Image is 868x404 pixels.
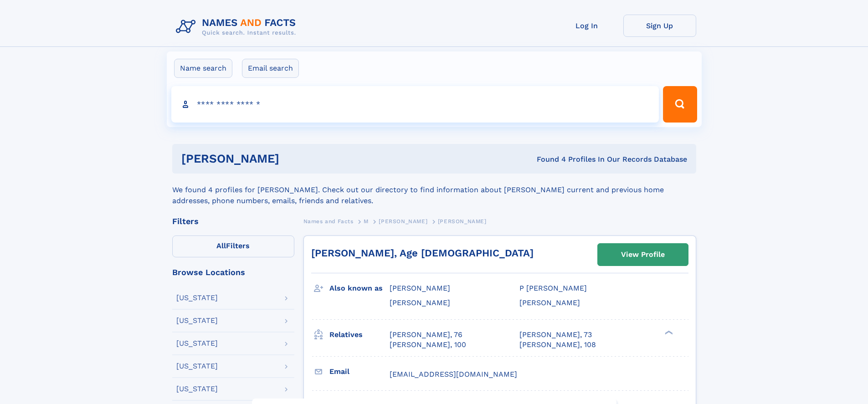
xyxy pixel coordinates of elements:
[176,363,218,370] div: [US_STATE]
[172,174,696,206] div: We found 4 profiles for [PERSON_NAME]. Check out our directory to find information about [PERSON_...
[242,59,299,78] label: Email search
[550,15,623,37] a: Log In
[663,86,697,123] button: Search Button
[364,218,369,225] span: M
[379,215,427,227] a: [PERSON_NAME]
[364,215,369,227] a: M
[176,294,218,302] div: [US_STATE]
[598,244,688,266] a: View Profile
[172,15,303,39] img: Logo Names and Facts
[172,217,294,225] div: Filters
[176,340,218,347] div: [US_STATE]
[663,329,673,335] div: ❯
[438,218,487,225] span: [PERSON_NAME]
[408,154,687,164] div: Found 4 Profiles In Our Records Database
[311,247,534,259] a: [PERSON_NAME], Age [DEMOGRAPHIC_DATA]
[390,370,517,378] span: [EMAIL_ADDRESS][DOMAIN_NAME]
[519,340,596,350] a: [PERSON_NAME], 108
[303,215,354,227] a: Names and Facts
[329,364,390,379] h3: Email
[174,59,232,78] label: Name search
[176,317,218,324] div: [US_STATE]
[390,298,450,307] span: [PERSON_NAME]
[181,153,408,164] h1: [PERSON_NAME]
[379,218,427,225] span: [PERSON_NAME]
[390,284,450,292] span: [PERSON_NAME]
[519,330,592,340] a: [PERSON_NAME], 73
[329,327,390,343] h3: Relatives
[390,340,466,350] a: [PERSON_NAME], 100
[390,330,462,340] a: [PERSON_NAME], 76
[621,244,665,265] div: View Profile
[176,385,218,393] div: [US_STATE]
[519,284,587,292] span: P [PERSON_NAME]
[172,235,294,257] label: Filters
[329,281,390,296] h3: Also known as
[623,15,696,37] a: Sign Up
[519,298,580,307] span: [PERSON_NAME]
[216,241,226,250] span: All
[172,268,294,276] div: Browse Locations
[171,86,659,123] input: search input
